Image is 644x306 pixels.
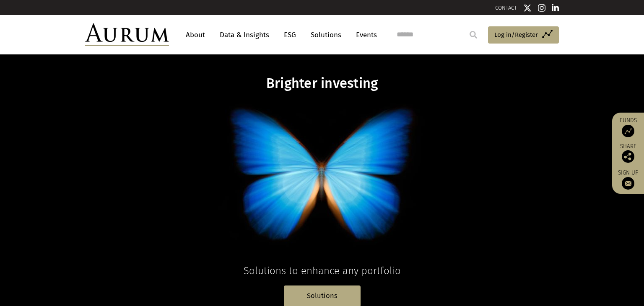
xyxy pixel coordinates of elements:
[552,4,559,12] img: Linkedin icon
[523,4,532,12] img: Twitter icon
[306,27,345,43] a: Solutions
[622,150,634,163] img: Share this post
[538,4,545,12] img: Instagram icon
[616,117,640,137] a: Funds
[244,265,401,277] span: Solutions to enhance any portfolio
[160,75,484,92] h1: Brighter investing
[495,5,517,11] a: CONTACT
[280,27,300,43] a: ESG
[622,125,634,137] img: Access Funds
[216,27,273,43] a: Data & Insights
[488,26,559,44] a: Log in/Register
[182,27,209,43] a: About
[85,23,169,46] img: Aurum
[622,177,634,190] img: Sign up to our newsletter
[616,144,640,163] div: Share
[465,26,482,43] input: Submit
[616,169,640,190] a: Sign up
[494,30,538,40] span: Log in/Register
[352,27,377,43] a: Events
